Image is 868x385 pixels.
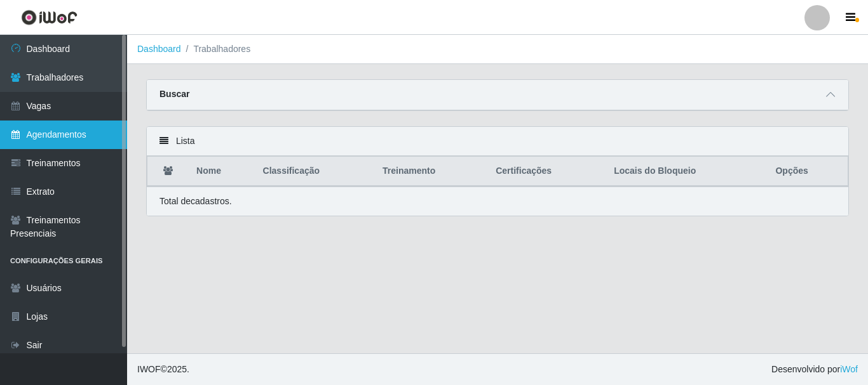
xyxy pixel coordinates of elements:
th: Opções [768,157,848,186]
span: Desenvolvido por [771,363,858,376]
span: IWOF [137,364,161,374]
p: Total de cadastros. [159,195,232,208]
strong: Buscar [159,89,189,99]
th: Certificações [488,157,606,186]
th: Treinamento [375,157,488,186]
nav: breadcrumb [127,35,868,64]
th: Nome [189,157,255,186]
a: iWof [840,364,858,374]
img: CoreUI Logo [21,10,78,25]
th: Classificação [255,157,376,186]
span: © 2025 . [137,363,189,376]
a: Dashboard [137,44,181,54]
div: Lista [147,127,848,156]
th: Locais do Bloqueio [606,157,768,186]
li: Trabalhadores [181,42,251,56]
